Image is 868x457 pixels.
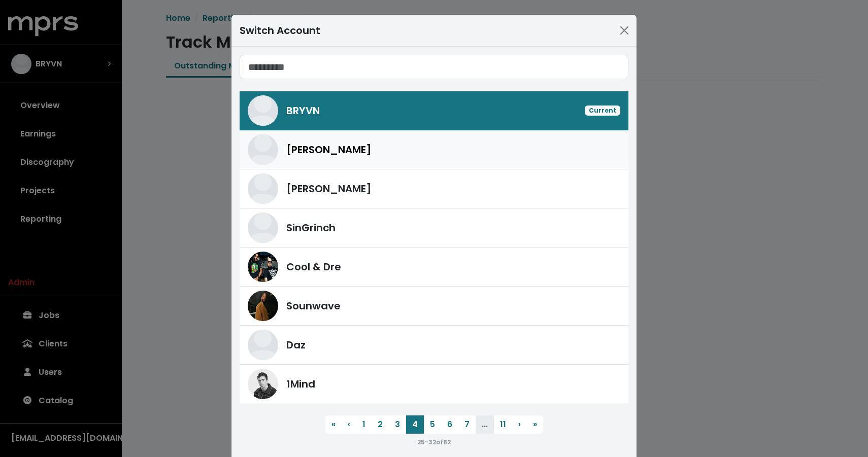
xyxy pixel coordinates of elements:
[417,438,451,446] small: 25 - 32 of 82
[240,208,628,248] a: SinGrinchSinGrinch
[248,173,278,204] img: Benny Blanco
[240,23,320,38] div: Switch Account
[286,259,341,274] span: Cool & Dre
[494,415,512,434] button: 11
[248,330,278,360] img: Daz
[406,415,424,434] button: 4
[424,415,441,434] button: 5
[248,369,278,399] img: 1Mind
[286,337,306,353] span: Daz
[240,365,628,403] a: 1Mind1Mind
[286,181,372,196] span: [PERSON_NAME]
[441,415,458,434] button: 6
[533,418,537,430] span: »
[240,130,628,169] a: Ethan Schneiderman[PERSON_NAME]
[248,95,278,126] img: BRYVN
[240,287,628,326] a: SounwaveSounwave
[248,213,278,243] img: SinGrinch
[240,326,628,365] a: DazDaz
[240,55,628,79] input: Search accounts
[240,169,628,208] a: Benny Blanco[PERSON_NAME]
[248,134,278,165] img: Ethan Schneiderman
[286,142,372,157] span: [PERSON_NAME]
[389,415,406,434] button: 3
[518,418,521,430] span: ›
[616,22,632,39] button: Close
[240,91,628,130] a: BRYVNBRYVNCurrent
[286,103,320,118] span: BRYVN
[286,220,336,235] span: SinGrinch
[331,418,336,430] span: «
[458,415,476,434] button: 7
[248,252,278,282] img: Cool & Dre
[356,415,372,434] button: 1
[286,376,315,392] span: 1Mind
[286,298,341,313] span: Sounwave
[240,248,628,287] a: Cool & DreCool & Dre
[372,415,389,434] button: 2
[248,291,278,321] img: Sounwave
[585,106,620,116] span: Current
[348,418,350,430] span: ‹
